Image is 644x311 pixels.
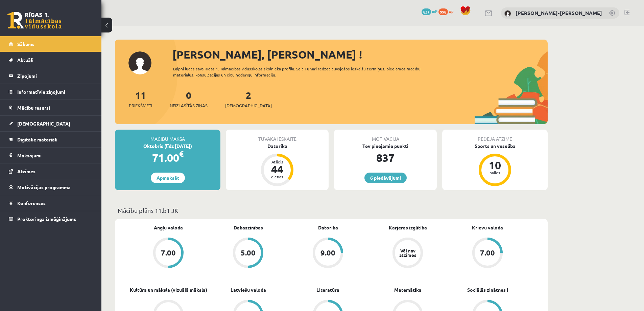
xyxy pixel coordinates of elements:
[7,12,62,29] a: Rīgas 1. Tālmācības vidusskola
[241,249,256,257] div: 5.00
[173,66,433,78] div: Laipni lūgts savā Rīgas 1. Tālmācības vidusskolas skolnieka profilā. Šeit Tu vari redzēt tuvojošo...
[115,150,220,166] div: 71.00
[208,238,288,269] a: 5.00
[318,224,338,231] a: Datorika
[17,84,93,99] legend: Informatīvie ziņojumi
[267,164,287,175] div: 44
[170,102,208,109] span: Neizlasītās ziņas
[115,130,220,142] div: Mācību maksa
[130,286,207,293] a: Kultūra un māksla (vizuālā māksla)
[389,224,427,231] a: Karjeras izglītība
[320,249,335,257] div: 9.00
[267,175,287,179] div: dienas
[9,195,93,211] a: Konferences
[172,46,548,63] div: [PERSON_NAME], [PERSON_NAME] !
[9,179,93,195] a: Motivācijas programma
[9,132,93,147] a: Digitālie materiāli
[472,224,503,231] a: Krievu valoda
[226,130,329,142] div: Tuvākā ieskaite
[179,149,184,159] span: €
[432,8,437,14] span: mP
[422,8,437,14] a: 837 mP
[267,160,287,164] div: Atlicis
[17,68,93,84] legend: Ziņojumi
[9,211,93,227] a: Proktoringa izmēģinājums
[17,57,33,63] span: Aktuāli
[9,148,93,163] a: Maksājumi
[422,8,431,15] span: 837
[9,36,93,52] a: Sākums
[9,84,93,99] a: Informatīvie ziņojumi
[118,206,545,215] p: Mācību plāns 11.b1 JK
[17,184,71,190] span: Motivācijas programma
[115,142,220,150] div: Oktobris (līdz [DATE])
[442,130,548,142] div: Pēdējā atzīme
[442,142,548,150] div: Sports un veselība
[438,8,448,15] span: 998
[398,248,417,257] div: Vēl nav atzīmes
[161,249,176,257] div: 7.00
[128,238,208,269] a: 7.00
[448,238,527,269] a: 7.00
[129,102,152,109] span: Priekšmeti
[334,142,437,150] div: Tev pieejamie punkti
[394,286,422,293] a: Matemātika
[485,160,505,171] div: 10
[170,89,208,109] a: 0Neizlasītās ziņas
[334,130,437,142] div: Motivācija
[225,89,272,109] a: 2[DEMOGRAPHIC_DATA]
[17,216,76,222] span: Proktoringa izmēģinājums
[151,173,185,183] a: Apmaksāt
[334,150,437,166] div: 837
[17,41,34,47] span: Sākums
[485,171,505,175] div: balles
[17,168,35,174] span: Atzīmes
[9,163,93,179] a: Atzīmes
[516,9,602,16] a: [PERSON_NAME]-[PERSON_NAME]
[17,200,46,206] span: Konferences
[9,116,93,131] a: [DEMOGRAPHIC_DATA]
[364,173,407,183] a: 6 piedāvājumi
[467,286,508,293] a: Sociālās zinātnes I
[226,142,329,187] a: Datorika Atlicis 44 dienas
[17,148,93,163] legend: Maksājumi
[442,142,548,187] a: Sports un veselība 10 balles
[17,136,57,142] span: Digitālie materiāli
[9,52,93,68] a: Aktuāli
[438,8,457,14] a: 998 xp
[129,89,152,109] a: 11Priekšmeti
[225,102,272,109] span: [DEMOGRAPHIC_DATA]
[234,224,263,231] a: Dabaszinības
[288,238,368,269] a: 9.00
[226,142,329,150] div: Datorika
[231,286,266,293] a: Latviešu valoda
[9,100,93,115] a: Mācību resursi
[449,8,453,14] span: xp
[17,120,70,127] span: [DEMOGRAPHIC_DATA]
[154,224,183,231] a: Angļu valoda
[316,286,339,293] a: Literatūra
[17,105,50,111] span: Mācību resursi
[504,10,511,17] img: Martins Frīdenbergs-Tomašs
[368,238,448,269] a: Vēl nav atzīmes
[9,68,93,84] a: Ziņojumi
[480,249,495,257] div: 7.00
